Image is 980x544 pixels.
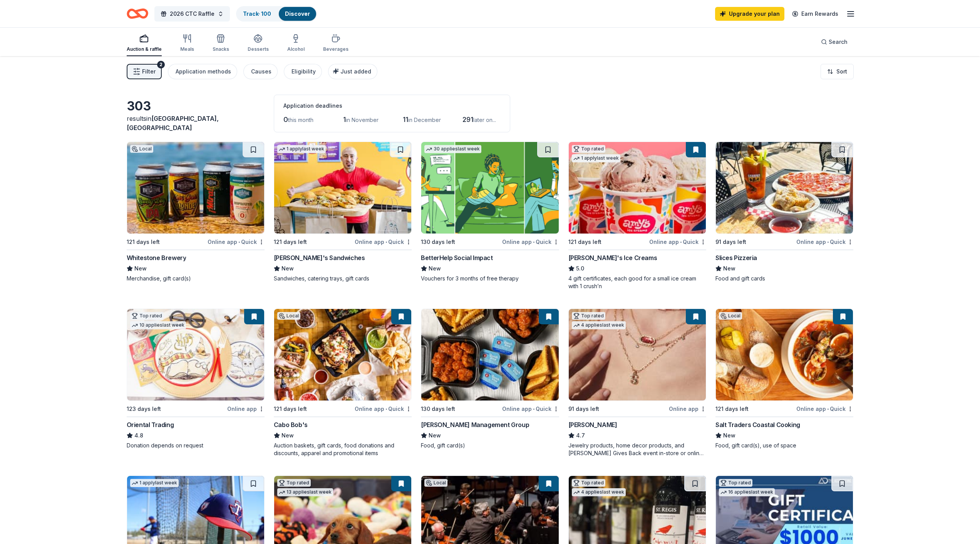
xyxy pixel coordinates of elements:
div: Top rated [130,312,164,320]
span: this month [288,117,313,123]
span: Search [829,37,848,47]
button: Search [815,34,854,50]
a: Image for Ike's Sandwiches1 applylast week121 days leftOnline app•Quick[PERSON_NAME]'s Sandwiches... [274,142,412,282]
span: New [281,264,294,273]
div: Causes [251,67,271,76]
div: Auction & raffle [127,46,162,52]
div: Online app [227,404,265,414]
div: Snacks [213,46,229,52]
div: 303 [127,98,265,114]
span: New [723,264,735,273]
button: Application methods [168,64,237,79]
div: 16 applies last week [719,488,775,496]
span: 0 [283,115,288,123]
div: 1 apply last week [130,479,179,487]
div: BetterHelp Social Impact [421,253,493,262]
div: 2 [157,61,165,68]
div: 130 days left [421,404,455,414]
div: Local [277,312,300,320]
div: Top rated [572,145,605,153]
span: 5.0 [576,264,584,273]
div: Merchandise, gift card(s) [127,275,265,282]
div: Top rated [572,479,605,487]
div: Online app Quick [208,237,265,247]
span: later on... [473,117,496,123]
div: Donation depends on request [127,442,265,449]
span: • [533,239,534,245]
span: • [828,239,829,245]
img: Image for Avants Management Group [421,309,558,400]
img: Image for Kendra Scott [569,309,706,400]
button: Eligibility [284,64,322,79]
a: Image for Slices Pizzeria91 days leftOnline app•QuickSlices PizzeriaNewFood and gift cards [715,142,853,282]
img: Image for Oriental Trading [127,309,264,400]
div: Alcohol [287,46,305,52]
div: 121 days left [568,237,601,247]
div: Application methods [176,67,231,76]
div: Local [424,479,447,487]
button: Auction & raffle [127,31,162,56]
div: Food, gift card(s), use of space [715,442,853,449]
span: Just added [340,68,371,75]
span: 291 [462,115,473,123]
span: 4.7 [576,431,585,440]
a: Track· 100 [243,10,271,17]
div: Top rated [572,312,605,320]
span: 11 [403,115,408,123]
img: Image for Ike's Sandwiches [274,142,411,234]
a: Image for Avants Management Group130 days leftOnline app•Quick[PERSON_NAME] Management GroupNewFo... [421,309,559,449]
button: Track· 100Discover [236,6,317,22]
div: 1 apply last week [572,154,620,162]
img: Image for Salt Traders Coastal Cooking [716,309,853,400]
a: Upgrade your plan [715,7,784,21]
span: • [680,239,682,245]
span: • [385,239,387,245]
div: Salt Traders Coastal Cooking [715,420,800,429]
div: [PERSON_NAME]'s Ice Creams [568,253,657,262]
div: Online app [669,404,706,414]
button: Beverages [323,31,348,56]
img: Image for Slices Pizzeria [716,142,853,234]
div: Top rated [277,479,311,487]
div: 4 applies last week [572,488,626,496]
span: New [429,431,441,440]
div: Application deadlines [283,101,501,110]
button: Alcohol [287,31,305,56]
button: Meals [180,31,194,56]
span: [GEOGRAPHIC_DATA], [GEOGRAPHIC_DATA] [127,115,219,132]
div: Beverages [323,46,348,52]
button: Filter2 [127,64,162,79]
span: Sort [836,67,847,76]
a: Earn Rewards [787,7,843,21]
div: Meals [180,46,194,52]
img: Image for Whitestone Brewery [127,142,264,234]
div: Oriental Trading [127,420,174,429]
div: Sandwiches, catering trays, gift cards [274,275,412,282]
span: in [127,115,219,132]
div: 121 days left [274,404,307,414]
a: Image for Kendra ScottTop rated4 applieslast week91 days leftOnline app[PERSON_NAME]4.7Jewelry pr... [568,309,706,457]
div: Local [719,312,742,320]
a: Image for BetterHelp Social Impact30 applieslast week130 days leftOnline app•QuickBetterHelp Soci... [421,142,559,282]
div: 13 applies last week [277,488,333,496]
div: [PERSON_NAME] Management Group [421,420,529,429]
a: Image for Oriental TradingTop rated10 applieslast week123 days leftOnline appOriental Trading4.8D... [127,309,265,449]
div: 121 days left [274,237,307,247]
div: Online app Quick [502,237,559,247]
div: Vouchers for 3 months of free therapy [421,275,559,282]
span: New [723,431,735,440]
button: Snacks [213,31,229,56]
a: Image for Whitestone BreweryLocal121 days leftOnline app•QuickWhitestone BreweryNewMerchandise, g... [127,142,265,282]
a: Image for Amy's Ice CreamsTop rated1 applylast week121 days leftOnline app•Quick[PERSON_NAME]'s I... [568,142,706,290]
a: Home [127,5,148,23]
div: 121 days left [715,404,749,414]
button: Causes [243,64,278,79]
a: Discover [285,10,310,17]
span: in November [346,117,379,123]
div: Online app Quick [355,404,412,414]
div: Online app Quick [796,404,853,414]
span: • [385,406,387,412]
span: New [429,264,441,273]
div: 130 days left [421,237,455,247]
div: Online app Quick [796,237,853,247]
